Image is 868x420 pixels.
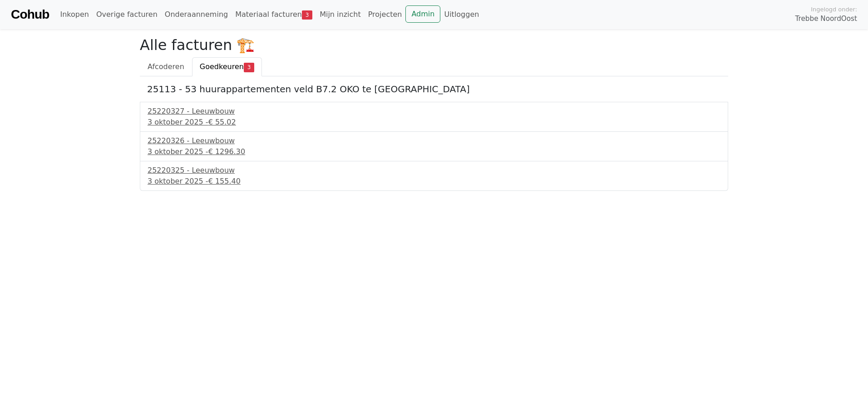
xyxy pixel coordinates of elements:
[316,5,365,24] a: Mijn inzicht
[93,5,161,24] a: Overige facturen
[56,5,92,24] a: Inkopen
[232,5,316,24] a: Materiaal facturen3
[302,10,312,20] span: 3
[148,165,720,176] div: 25220325 - Leeuwbouw
[161,5,232,24] a: Onderaanneming
[148,165,720,187] a: 25220325 - Leeuwbouw3 oktober 2025 -€ 155.40
[208,177,241,185] span: € 155.40
[365,5,406,24] a: Projecten
[440,5,483,24] a: Uitloggen
[148,135,720,157] a: 25220326 - Leeuwbouw3 oktober 2025 -€ 1296.30
[148,146,720,157] div: 3 oktober 2025 -
[148,117,720,128] div: 3 oktober 2025 -
[11,4,49,25] a: Cohub
[208,118,236,126] span: € 55.02
[811,5,857,14] span: Ingelogd onder:
[795,14,857,24] span: Trebbe NoordOost
[200,62,244,71] span: Goedkeuren
[140,57,192,76] a: Afcoderen
[148,106,720,128] a: 25220327 - Leeuwbouw3 oktober 2025 -€ 55.02
[148,176,720,187] div: 3 oktober 2025 -
[148,62,184,71] span: Afcoderen
[147,84,721,95] h5: 25113 - 53 huurappartementen veld B7.2 OKO te [GEOGRAPHIC_DATA]
[192,57,262,76] a: Goedkeuren3
[148,135,720,146] div: 25220326 - Leeuwbouw
[405,5,440,23] a: Admin
[140,36,728,54] h2: Alle facturen 🏗️
[208,147,245,156] span: € 1296.30
[148,106,720,117] div: 25220327 - Leeuwbouw
[244,63,254,72] span: 3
